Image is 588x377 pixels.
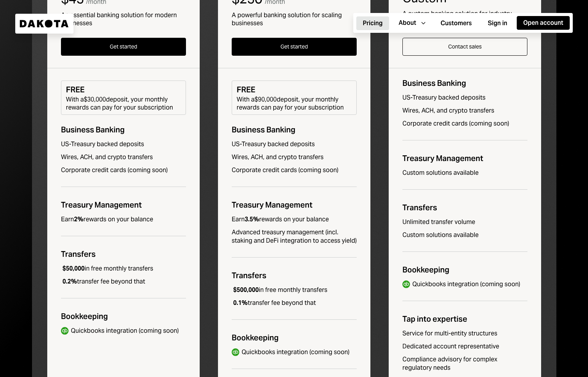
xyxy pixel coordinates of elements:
div: Unlimited transfer volume [402,218,527,226]
div: US-Treasury backed deposits [232,140,357,148]
b: 2% [74,215,83,223]
div: Bookkeeping [232,332,357,343]
button: Pricing [356,16,389,30]
div: US-Treasury backed deposits [61,140,186,148]
button: Open account [517,16,570,30]
div: US-Treasury backed deposits [402,93,527,102]
b: 3.5% [245,215,259,223]
b: $500,000 [233,286,259,294]
div: Bookkeeping [402,264,527,275]
div: Quickbooks integration (coming soon) [71,327,179,335]
div: An essential banking solution for modern businesses [61,11,186,27]
div: transfer fee beyond that [232,299,316,307]
div: Wires, ACH, and crypto transfers [232,153,357,161]
div: Treasury Management [232,199,357,211]
div: Transfers [61,248,186,260]
button: About [392,16,431,30]
button: Customers [434,16,478,30]
div: Quickbooks integration (coming soon) [242,348,349,356]
div: Treasury Management [402,153,527,164]
button: Sign in [481,16,514,30]
a: Pricing [356,16,389,31]
div: Corporate credit cards (coming soon) [61,166,186,174]
a: Sign in [481,16,514,31]
b: $50,000 [62,264,85,272]
div: A custom banking solution for industry leaders [402,10,527,26]
div: Custom solutions available [402,231,527,239]
div: With a $30,000 deposit, your monthly rewards can pay for your subscription [66,95,181,111]
div: transfer fee beyond that [61,277,145,286]
a: Customers [434,16,478,31]
div: Service for multi-entity structures [402,329,527,338]
div: Corporate credit cards (coming soon) [402,119,527,128]
div: A powerful banking solution for scaling businesses [232,11,357,27]
button: Contact sales [402,38,527,56]
div: Dedicated account representative [402,342,527,351]
div: Business Banking [402,77,527,89]
div: Custom solutions available [402,169,527,177]
div: Corporate credit cards (coming soon) [232,166,357,174]
div: Advanced treasury management (incl. staking and DeFi integration to access yield) [232,228,357,245]
button: Get started [61,38,186,56]
div: Wires, ACH, and crypto transfers [61,153,186,161]
b: 0.1% [233,299,248,307]
div: Treasury Management [61,199,186,211]
div: in free monthly transfers [61,264,153,273]
b: 0.2% [62,277,77,285]
div: Compliance advisory for complex regulatory needs [402,355,527,372]
div: Bookkeeping [61,311,186,322]
div: Quickbooks integration (coming soon) [412,280,520,288]
button: Get started [232,38,357,56]
div: Transfers [232,270,357,281]
div: Wires, ACH, and crypto transfers [402,106,527,115]
div: FREE [237,84,352,95]
div: Business Banking [61,124,186,135]
div: Earn rewards on your balance [232,215,329,224]
div: Business Banking [232,124,357,135]
div: FREE [66,84,181,95]
div: Earn rewards on your balance [61,215,153,224]
div: About [399,19,416,27]
div: Transfers [402,202,527,213]
div: Tap into expertise [402,313,527,325]
div: With a $90,000 deposit, your monthly rewards can pay for your subscription [237,95,352,111]
div: in free monthly transfers [232,286,327,294]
